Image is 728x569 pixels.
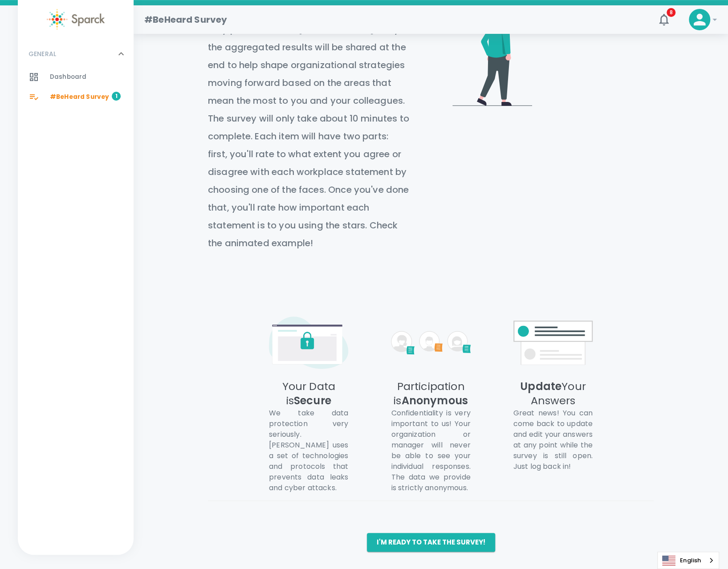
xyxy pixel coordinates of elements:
a: Dashboard [18,67,134,87]
span: 8 [667,8,675,17]
span: Anonymous [401,393,468,408]
span: #BeHeard Survey [50,93,109,102]
button: I'm ready to take the survey! [367,533,495,552]
a: Sparck logo [18,9,134,30]
h5: Your Answers [513,379,593,408]
div: Language [657,552,719,569]
h5: Participation is [391,379,470,408]
p: Great news! You can come back to update and edit your answers at any point while the survey is st... [513,408,593,472]
p: GENERAL [28,49,56,58]
div: GENERAL [18,67,134,110]
span: Dashboard [50,73,86,81]
span: Secure [294,393,331,408]
a: #BeHeard Survey1 [18,87,134,107]
h1: #BeHeard Survey [144,12,227,27]
p: Confidentiality is very important to us! Your organization or manager will never be able to see y... [391,408,470,493]
div: GENERAL [18,41,134,67]
img: [object Object] [391,316,470,369]
aside: Language selected: English [657,552,719,569]
span: Update [520,379,561,394]
button: 8 [653,9,675,30]
img: Sparck logo [47,9,105,30]
p: We take data protection very seriously. [PERSON_NAME] uses a set of technologies and protocols th... [269,408,348,493]
img: [object Object] [269,316,348,369]
a: English [658,552,719,569]
img: [object Object] [513,316,593,369]
span: 1 [112,92,121,101]
h5: Your Data is [269,379,348,408]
